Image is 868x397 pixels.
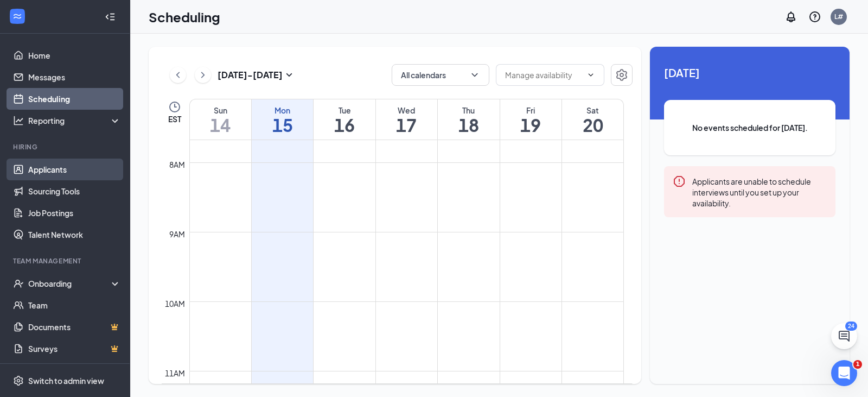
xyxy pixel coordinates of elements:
a: SurveysCrown [28,338,121,360]
button: ChevronRight [195,67,211,83]
div: Sun [190,105,251,116]
h1: Scheduling [149,8,220,26]
div: Team Management [13,256,119,266]
div: Applicants are unable to schedule interviews until you set up your availability. [692,175,827,209]
svg: Clock [168,100,181,114]
div: L# [834,12,843,21]
svg: UserCheck [13,278,24,289]
a: September 20, 2025 [562,99,623,140]
svg: Settings [13,375,24,386]
svg: Collapse [105,11,116,22]
span: No events scheduled for [DATE]. [686,122,814,134]
span: [DATE] [664,64,835,81]
div: 10am [163,298,187,310]
svg: Error [673,175,686,188]
span: 1 [853,360,862,369]
h1: 14 [190,116,251,134]
button: ChevronLeft [170,67,186,83]
h1: 18 [438,116,499,134]
button: All calendarsChevronDown [392,64,489,86]
h1: 16 [314,116,375,134]
div: Sat [562,105,623,116]
svg: ChevronDown [586,71,595,79]
h3: [DATE] - [DATE] [218,69,283,81]
svg: Analysis [13,115,24,126]
svg: ChevronRight [197,68,208,81]
a: Scheduling [28,88,121,110]
svg: Settings [615,68,628,81]
div: Wed [376,105,437,116]
svg: ChatActive [838,330,851,343]
a: Applicants [28,159,121,180]
div: Switch to admin view [28,375,104,386]
input: Manage availability [505,69,582,81]
a: September 18, 2025 [438,99,499,140]
a: Talent Network [28,224,121,245]
a: September 17, 2025 [376,99,437,140]
h1: 17 [376,116,437,134]
a: Team [28,294,121,316]
svg: SmallChevronDown [283,68,296,81]
a: DocumentsCrown [28,316,121,338]
h1: 15 [252,116,313,134]
a: September 19, 2025 [500,99,561,140]
div: 9am [167,228,187,240]
a: Sourcing Tools [28,180,121,202]
div: Onboarding [28,278,112,289]
button: Settings [611,64,633,86]
a: September 15, 2025 [252,99,313,140]
div: Hiring [13,142,119,152]
div: Reporting [28,115,122,126]
div: Mon [252,105,313,116]
span: EST [168,114,181,124]
a: September 16, 2025 [314,99,375,140]
div: 24 [845,322,857,331]
div: Tue [314,105,375,116]
button: ChatActive [831,323,857,349]
h1: 19 [500,116,561,134]
svg: QuestionInfo [808,10,821,23]
div: Thu [438,105,499,116]
a: Job Postings [28,202,121,224]
div: Fri [500,105,561,116]
svg: Notifications [784,10,797,23]
h1: 20 [562,116,623,134]
a: Home [28,45,121,66]
svg: ChevronLeft [173,68,183,81]
svg: ChevronDown [469,70,480,80]
a: September 14, 2025 [190,99,251,140]
svg: WorkstreamLogo [12,11,23,22]
div: 11am [163,367,187,379]
div: 8am [167,159,187,171]
iframe: Intercom live chat [831,360,857,386]
a: Messages [28,66,121,88]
